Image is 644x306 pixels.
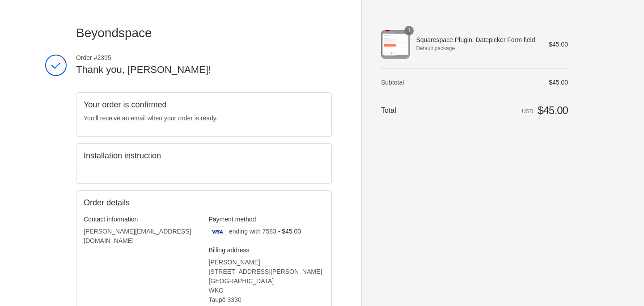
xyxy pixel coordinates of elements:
span: - $45.00 [278,228,301,235]
span: ending with 7583 [229,228,276,235]
span: USD [522,108,533,115]
h3: Billing address [209,246,325,254]
span: $45.00 [538,104,568,116]
span: Squarespace Plugin: Datepicker Form field [416,36,536,44]
h3: Payment method [209,215,325,223]
span: 1 [404,26,414,35]
h2: Order details [84,198,204,208]
span: $45.00 [549,41,568,48]
p: You’ll receive an email when your order is ready. [84,114,324,123]
span: Beyondspace [76,26,152,40]
bdo: [PERSON_NAME][EMAIL_ADDRESS][DOMAIN_NAME] [84,228,191,244]
span: $45.00 [549,79,568,86]
h2: Your order is confirmed [84,100,324,110]
span: Total [381,106,396,114]
span: Default package [416,44,536,52]
span: Order #2395 [76,54,332,62]
h2: Installation instruction [84,151,324,161]
h2: Thank you, [PERSON_NAME]! [76,64,332,76]
h3: Contact information [84,215,199,223]
th: Subtotal [381,78,436,86]
img: Squarespace Plugin: Datepicker Form field - Default package [381,30,410,59]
